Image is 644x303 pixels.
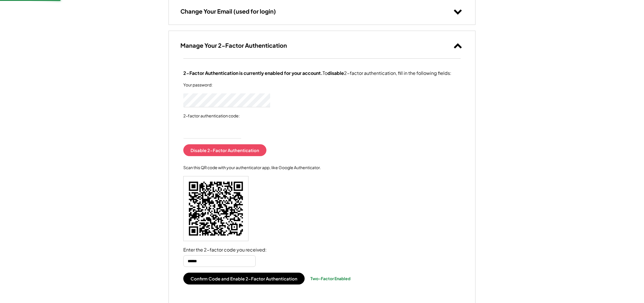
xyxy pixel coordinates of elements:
[183,82,241,88] div: Your password:
[328,70,344,76] strong: disable
[183,70,323,76] strong: 2-Factor Authentication is currently enabled for your account.
[183,165,321,171] div: Scan this QR code with your authenticator app, like Google Authenticator.
[180,8,276,15] h3: Change Your Email (used for login)
[183,273,305,284] button: Confirm Code and Enable 2-Factor Authentication
[183,247,267,253] div: Enter the 2-factor code you received:
[183,144,266,156] button: Disable 2-Factor Authentication
[184,176,248,241] img: 5grfUfD2ut42GtdTystY6HtdbxsNY6HtZax8Na63hYax0Pa63jYa11PKy1joe11vGw1joe1lrHw1rr+D+gFs+L2VjRdQAAAAB...
[310,276,350,282] div: Two-Factor Enabled
[183,113,241,119] div: 2-factor authentication code:
[183,70,451,76] div: To 2-factor authentication, fill in the following fields:
[180,42,287,49] h3: Manage Your 2-Factor Authentication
